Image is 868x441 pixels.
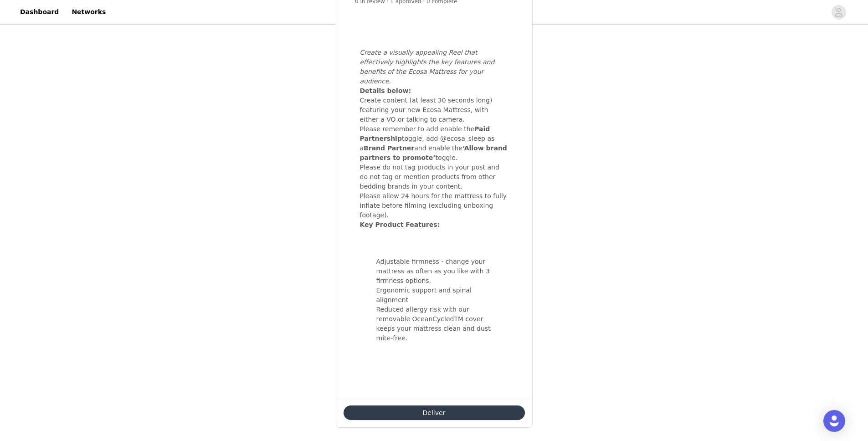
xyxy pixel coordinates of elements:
[360,221,440,228] strong: Key Product Features:
[360,124,508,163] p: Please remember to add enable the toggle, add @ecosa_sleep as a and enable the toggle.
[15,2,64,22] a: Dashboard
[360,191,508,220] p: Please allow 24 hours for the mattress to fully inflate before filming (excluding unboxing footage).
[376,257,492,286] p: Adjustable firmness - change your mattress as often as you like with 3 firmness options.
[360,49,495,85] em: Create a visually appealing Reel that effectively highlights the key features and benefits of the...
[360,163,508,191] p: Please do not tag products in your post and do not tag or mention products from other bedding bra...
[376,305,492,343] p: Reduced allergy risk with our removable OceanCycledTM cover keeps your mattress clean and dust mi...
[360,87,411,94] strong: Details below:
[376,286,492,305] p: Ergonomic support and spinal alignment
[360,230,508,370] div: Page 3
[364,144,414,152] strong: Brand Partner
[360,96,508,124] p: Create content (at least 30 seconds long) featuring your new Ecosa Mattress, with either a VO or ...
[66,2,111,22] a: Networks
[344,21,525,398] div: Page 6
[344,405,525,420] button: Deliver
[834,5,843,20] div: avatar
[823,410,845,432] div: Open Intercom Messenger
